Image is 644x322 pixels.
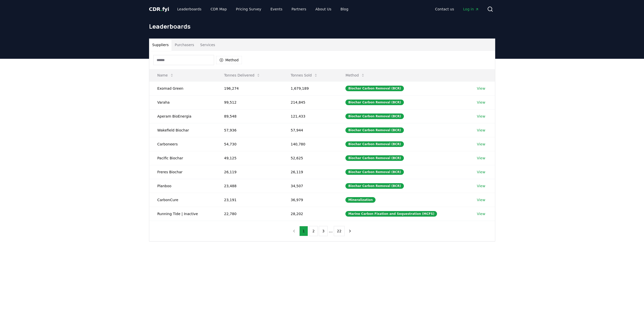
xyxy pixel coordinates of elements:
[345,100,404,105] div: Biochar Carbon Removal (BCR)
[477,169,485,175] a: View
[309,226,318,236] button: 2
[477,197,485,202] a: View
[287,70,322,80] button: Tonnes Sold
[329,228,333,234] li: ...
[149,165,216,179] td: Freres Biochar
[216,109,283,123] td: 89,548
[173,5,205,14] a: Leaderboards
[283,193,338,207] td: 36,979
[216,193,283,207] td: 23,191
[345,86,404,91] div: Biochar Carbon Removal (BCR)
[477,86,485,91] a: View
[477,100,485,105] a: View
[477,128,485,133] a: View
[197,39,218,51] button: Services
[149,6,169,12] span: CDR fyi
[149,95,216,109] td: Varaha
[345,183,404,189] div: Biochar Carbon Removal (BCR)
[341,70,369,80] button: Method
[149,179,216,193] td: Planboo
[216,137,283,151] td: 54,730
[216,95,283,109] td: 99,512
[216,123,283,137] td: 57,936
[431,5,458,14] a: Contact us
[220,70,265,80] button: Tonnes Delivered
[477,142,485,147] a: View
[216,207,283,221] td: 22,780
[345,127,404,133] div: Biochar Carbon Removal (BCR)
[149,109,216,123] td: Aperam BioEnergia
[477,156,485,161] a: View
[172,39,197,51] button: Purchasers
[149,193,216,207] td: CarbonCure
[283,81,338,95] td: 1,679,189
[216,81,283,95] td: 196,274
[345,155,404,161] div: Biochar Carbon Removal (BCR)
[283,179,338,193] td: 34,507
[283,207,338,221] td: 28,202
[149,137,216,151] td: Carboneers
[283,123,338,137] td: 57,944
[149,207,216,221] td: Running Tide | Inactive
[283,165,338,179] td: 26,119
[431,5,483,14] nav: Main
[149,22,495,30] h1: Leaderboards
[160,6,162,12] span: .
[319,226,328,236] button: 3
[283,137,338,151] td: 140,780
[149,151,216,165] td: Pacific Biochar
[153,70,178,80] button: Name
[477,183,485,188] a: View
[216,165,283,179] td: 26,119
[346,226,354,236] button: next page
[283,109,338,123] td: 121,433
[463,7,479,12] span: Log in
[459,5,483,14] a: Log in
[216,151,283,165] td: 49,125
[283,151,338,165] td: 52,625
[232,5,265,14] a: Pricing Survey
[345,141,404,147] div: Biochar Carbon Removal (BCR)
[345,113,404,119] div: Biochar Carbon Removal (BCR)
[345,169,404,175] div: Biochar Carbon Removal (BCR)
[287,5,310,14] a: Partners
[173,5,352,14] nav: Main
[266,5,286,14] a: Events
[334,226,345,236] button: 22
[149,81,216,95] td: Exomad Green
[216,56,242,64] button: Method
[345,197,376,203] div: Mineralization
[477,114,485,119] a: View
[345,211,437,217] div: Marine Carbon Fixation and Sequestration (MCFS)
[477,211,485,216] a: View
[283,95,338,109] td: 214,845
[337,5,352,14] a: Blog
[216,179,283,193] td: 23,488
[206,5,231,14] a: CDR Map
[299,226,308,236] button: 1
[149,39,172,51] button: Suppliers
[149,6,169,13] a: CDR.fyi
[149,123,216,137] td: Wakefield Biochar
[311,5,335,14] a: About Us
